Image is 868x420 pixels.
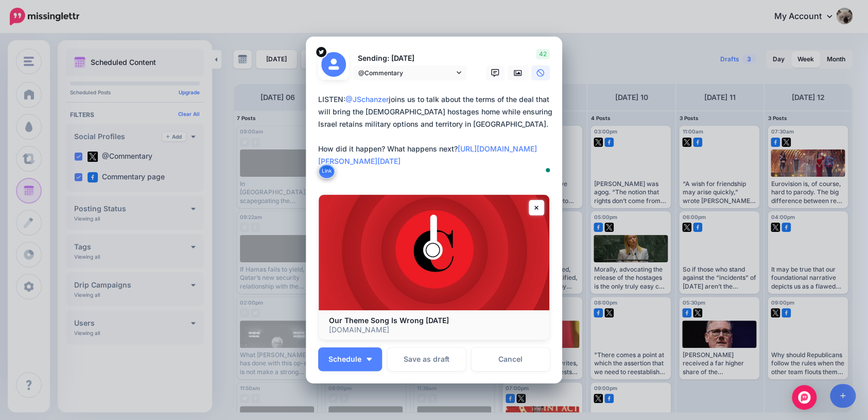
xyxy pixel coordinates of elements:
button: Link [318,163,335,179]
span: @Commentary [358,68,454,78]
img: user_default_image.png [321,52,346,77]
a: @Commentary [353,65,466,80]
p: [DOMAIN_NAME] [329,325,539,334]
button: Save as draft [387,347,466,371]
span: Schedule [328,356,361,363]
span: 42 [536,49,550,59]
button: Schedule [318,347,382,371]
div: LISTEN: joins us to talk about the terms of the deal that will bring the [DEMOGRAPHIC_DATA] hosta... [318,93,555,167]
a: Cancel [471,347,550,371]
div: Open Intercom Messenger [792,385,817,410]
img: arrow-down-white.png [367,358,372,361]
b: Our Theme Song Is Wrong [DATE] [329,316,449,325]
p: Sending: [DATE] [353,53,466,64]
img: Our Theme Song Is Wrong Today [319,195,549,310]
textarea: To enrich screen reader interactions, please activate Accessibility in Grammarly extension settings [318,93,555,180]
